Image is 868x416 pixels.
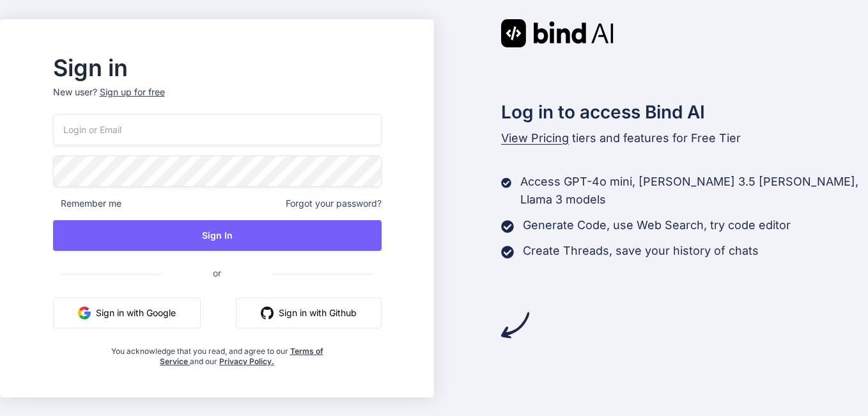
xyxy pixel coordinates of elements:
[53,58,382,78] h2: Sign in
[520,173,868,209] p: Access GPT-4o mini, [PERSON_NAME] 3.5 [PERSON_NAME], Llama 3 models
[53,114,382,145] input: Login or Email
[53,220,382,251] button: Sign In
[160,346,323,366] a: Terms of Service
[523,216,791,234] p: Generate Code, use Web Search, try code editor
[501,131,569,145] span: View Pricing
[236,298,382,328] button: Sign in with Github
[286,197,382,210] span: Forgot your password?
[53,197,121,210] span: Remember me
[100,86,165,99] div: Sign up for free
[162,257,272,289] span: or
[107,339,327,367] div: You acknowledge that you read, and agree to our and our
[53,86,382,114] p: New user?
[501,19,614,47] img: Bind AI logo
[219,356,274,366] a: Privacy Policy.
[501,99,868,125] h2: Log in to access Bind AI
[53,298,201,328] button: Sign in with Google
[78,307,91,319] img: google
[501,311,529,339] img: arrow
[501,129,868,147] p: tiers and features for Free Tier
[261,307,274,319] img: github
[523,242,759,260] p: Create Threads, save your history of chats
